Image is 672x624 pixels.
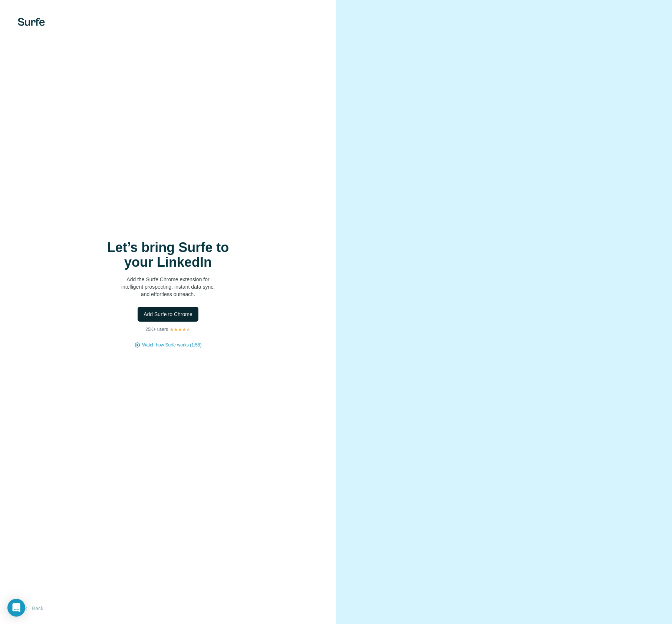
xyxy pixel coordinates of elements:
[145,326,168,333] p: 25K+ users
[18,602,49,615] button: Back
[18,18,45,26] img: Surfe's logo
[7,599,25,617] div: Open Intercom Messenger
[142,342,201,348] button: Watch how Surfe works (1:58)
[94,276,242,298] p: Add the Surfe Chrome extension for intelligent prospecting, instant data sync, and effortless out...
[94,240,242,270] h1: Let’s bring Surfe to your LinkedIn
[138,307,198,322] button: Add Surfe to Chrome
[144,311,192,318] span: Add Surfe to Chrome
[169,327,191,332] img: Rating Stars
